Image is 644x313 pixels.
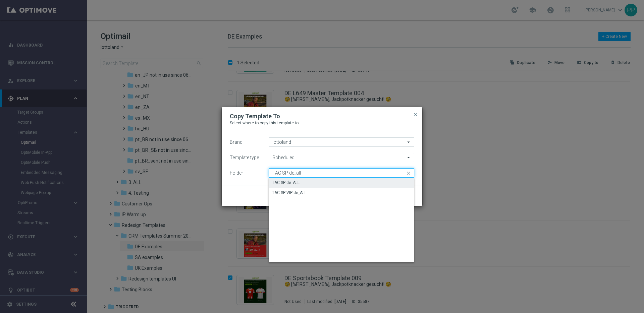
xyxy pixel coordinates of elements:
[230,170,243,176] label: Folder
[230,112,280,120] h2: Copy Template To
[272,190,307,196] div: TAC SP VIP de_ALL
[230,139,243,145] label: Brand
[269,178,414,188] div: Press SPACE to select this row.
[272,180,300,186] div: TAC SP de_ALL
[413,112,418,117] span: close
[269,168,414,178] input: Quick find
[230,120,414,126] p: Select where to copy this template to
[406,153,412,162] i: arrow_drop_down
[406,169,412,178] i: close
[230,155,259,161] label: Template type
[406,138,412,146] i: arrow_drop_down
[269,188,414,198] div: Press SPACE to select this row.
